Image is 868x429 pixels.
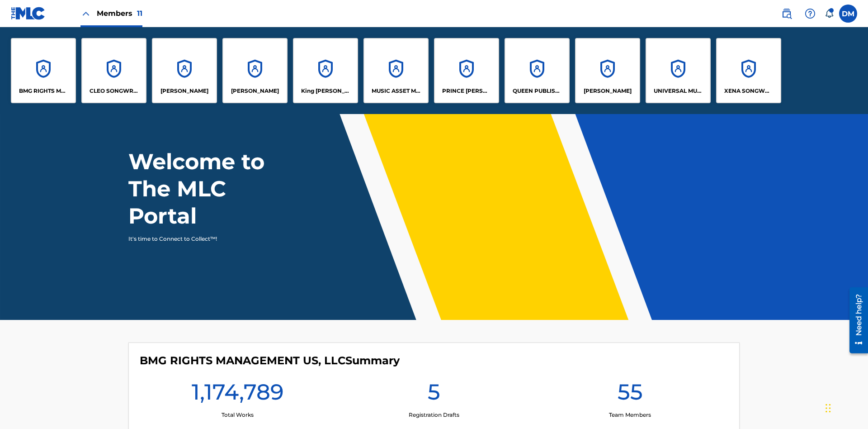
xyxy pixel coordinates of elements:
a: AccountsCLEO SONGWRITER [81,38,146,103]
p: PRINCE MCTESTERSON [442,87,491,95]
h1: Welcome to The MLC Portal [128,148,297,229]
img: help [805,8,816,19]
p: ELVIS COSTELLO [160,87,208,95]
h4: BMG RIGHTS MANAGEMENT US, LLC [140,354,400,367]
p: King McTesterson [301,87,350,95]
p: CLEO SONGWRITER [90,87,139,95]
div: Notifications [825,9,834,18]
span: 11 [137,9,142,18]
h1: 55 [618,378,643,411]
iframe: Resource Center [843,284,868,358]
a: Public Search [778,5,796,23]
img: search [781,8,792,19]
iframe: Chat Widget [823,386,868,429]
p: Team Members [609,411,651,419]
p: UNIVERSAL MUSIC PUB GROUP [654,87,703,95]
a: AccountsMUSIC ASSET MANAGEMENT (MAM) [363,38,429,103]
p: EYAMA MCSINGER [231,87,279,95]
h1: 1,174,789 [192,378,284,411]
p: QUEEN PUBLISHA [513,87,562,95]
a: AccountsBMG RIGHTS MANAGEMENT US, LLC [11,38,76,103]
a: Accounts[PERSON_NAME] [222,38,288,103]
p: It's time to Connect to Collect™! [128,235,285,243]
p: XENA SONGWRITER [724,87,774,95]
p: RONALD MCTESTERSON [584,87,632,95]
a: AccountsKing [PERSON_NAME] [293,38,358,103]
img: MLC Logo [11,7,46,20]
p: BMG RIGHTS MANAGEMENT US, LLC [19,87,68,95]
div: Drag [826,395,831,422]
a: AccountsUNIVERSAL MUSIC PUB GROUP [646,38,711,103]
img: Close [80,8,91,19]
a: Accounts[PERSON_NAME] [575,38,640,103]
span: Members [97,8,142,19]
a: Accounts[PERSON_NAME] [152,38,217,103]
a: AccountsPRINCE [PERSON_NAME] [434,38,499,103]
h1: 5 [428,378,440,411]
div: Help [801,5,819,23]
p: Registration Drafts [409,411,459,419]
p: MUSIC ASSET MANAGEMENT (MAM) [372,87,421,95]
p: Total Works [222,411,254,419]
a: AccountsXENA SONGWRITER [716,38,781,103]
a: AccountsQUEEN PUBLISHA [505,38,570,103]
div: User Menu [839,5,857,23]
